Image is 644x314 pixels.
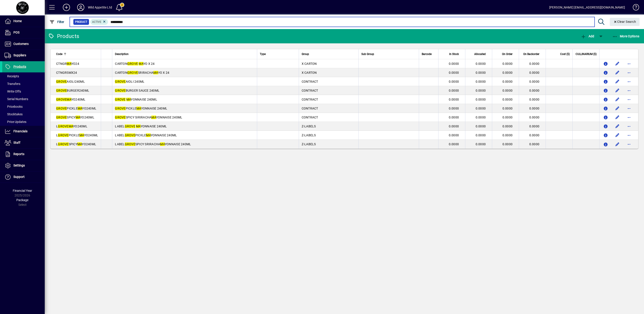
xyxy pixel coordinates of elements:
[115,89,125,92] em: GROVE
[13,152,24,156] span: Reports
[502,98,513,101] span: 0.0000
[13,175,25,179] span: Support
[422,52,436,57] div: Barcode
[449,98,459,101] span: 0.0000
[468,52,490,57] div: Allocated
[611,32,641,40] button: More Options
[449,62,459,65] span: 0.0000
[2,110,45,118] a: Stocktakes
[56,107,67,110] em: GROVE
[2,160,45,171] a: Settings
[4,74,19,78] span: Receipts
[2,118,45,126] a: Price Updates
[56,107,96,110] span: PICKLE YO240ML
[48,18,66,26] button: Filter
[476,124,486,128] span: 0.0000
[522,52,543,57] div: On Backorder
[127,62,138,65] em: GROVE
[529,116,540,119] span: 0.0000
[125,142,135,146] em: GROVE
[115,133,177,137] span: LABEL PICKLE YONNAISE 240ML
[16,198,28,202] span: Package
[502,107,513,110] span: 0.0000
[79,133,84,137] em: MA
[625,141,633,148] button: More options
[422,52,432,57] span: Barcode
[151,116,156,119] em: MA
[90,19,108,25] mat-chip: Activation Status: Active
[136,107,141,110] em: MA
[580,32,595,40] button: Add
[56,124,87,128] span: L YO240ML
[153,71,158,74] em: MA
[2,80,45,88] a: Transfers
[2,95,45,103] a: Serial Numbers
[529,107,540,110] span: 0.0000
[449,133,459,137] span: 0.0000
[88,4,112,11] div: Wild Appetite Ltd
[476,71,486,74] span: 0.0000
[115,107,167,110] span: PICKLE YONNAISE 240ML
[302,52,309,57] span: Group
[502,80,513,83] span: 0.0000
[625,105,633,112] button: More options
[67,98,71,101] em: MA
[476,107,486,110] span: 0.0000
[302,89,318,92] span: CONTRACT
[13,31,19,34] span: POS
[260,52,266,57] span: Type
[48,33,79,40] div: Products
[76,116,80,119] em: MA
[58,133,68,137] em: GROVE
[614,78,621,85] button: Edit
[529,98,540,101] span: 0.0000
[614,105,621,112] button: Edit
[302,52,356,57] div: Group
[560,52,570,57] span: Cost ($)
[56,133,98,137] span: L PICKLE YO240ML
[502,71,513,74] span: 0.0000
[529,142,540,146] span: 0.0000
[502,62,513,65] span: 0.0000
[302,62,317,65] span: X CARTON
[125,124,135,128] em: GROVE
[126,98,131,101] em: MA
[576,52,597,57] span: CULLINARIUM ($)
[115,116,125,119] em: GROVE
[549,4,625,11] div: [PERSON_NAME] [EMAIL_ADDRESS][DOMAIN_NAME]
[56,62,79,65] span: CTNGR YO24
[2,149,45,160] a: Reports
[302,142,316,146] span: Z-LABELS
[13,42,29,46] span: Customers
[614,96,621,103] button: Edit
[115,52,129,57] span: Description
[260,52,296,57] div: Type
[529,124,540,128] span: 0.0000
[2,88,45,95] a: Write Offs
[610,18,640,26] button: Clear
[302,71,317,74] span: X CARTON
[614,141,621,148] button: Edit
[495,52,517,57] div: On Order
[13,65,26,68] span: Products
[361,52,374,57] span: Sub Group
[581,34,594,38] span: Add
[4,112,23,116] span: Stocktakes
[476,80,486,83] span: 0.0000
[502,89,513,92] span: 0.0000
[529,89,540,92] span: 0.0000
[449,124,459,128] span: 0.0000
[146,133,151,137] em: MA
[4,90,21,93] span: Write Offs
[302,124,316,128] span: Z-LABELS
[115,98,125,101] em: GROVE
[302,133,316,137] span: Z-LABELS
[302,98,318,101] span: CONTRACT
[56,116,67,119] em: GROVE
[449,80,459,83] span: 0.0000
[56,80,85,83] span: AIOLI240ML
[449,107,459,110] span: 0.0000
[629,1,638,15] a: Knowledge Base
[56,71,77,74] span: CTNGRSMX24
[13,19,22,23] span: Home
